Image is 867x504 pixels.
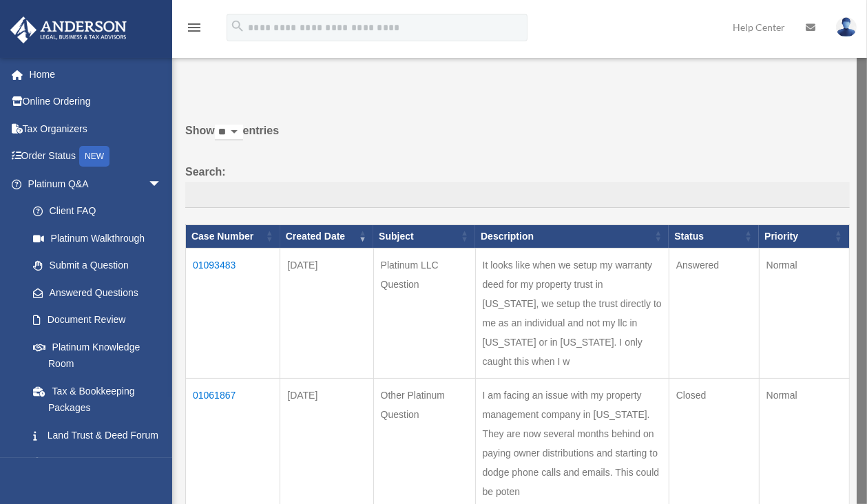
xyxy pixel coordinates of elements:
th: Priority: activate to sort column ascending [759,224,849,248]
a: Platinum Q&Aarrow_drop_down [10,170,176,198]
span: arrow_drop_down [148,170,176,198]
a: Land Trust & Deed Forum [19,421,176,449]
i: search [230,19,245,34]
a: Answered Questions [19,279,169,306]
a: menu [186,24,202,36]
a: Home [10,61,182,88]
a: Tax & Bookkeeping Packages [19,377,176,421]
a: Portal Feedback [19,449,176,476]
a: Tax Organizers [10,115,182,143]
a: Submit a Question [19,252,176,280]
select: Showentries [215,125,243,140]
th: Status: activate to sort column ascending [669,224,759,248]
td: Normal [759,248,849,378]
label: Search: [185,162,850,208]
label: Show entries [185,121,850,154]
input: Search: [185,182,850,208]
img: Anderson Advisors Platinum Portal [6,17,131,43]
th: Description: activate to sort column ascending [475,224,669,248]
th: Created Date: activate to sort column ascending [280,224,373,248]
a: Online Ordering [10,88,182,116]
img: User Pic [836,17,857,37]
i: menu [186,19,202,36]
th: Subject: activate to sort column ascending [373,224,475,248]
a: Document Review [19,306,176,334]
a: Client FAQ [19,198,176,225]
a: Order StatusNEW [10,143,182,171]
td: 01093483 [186,248,280,378]
th: Case Number: activate to sort column ascending [186,224,280,248]
td: It looks like when we setup my warranty deed for my property trust in [US_STATE], we setup the tr... [475,248,669,378]
td: [DATE] [280,248,373,378]
td: Platinum LLC Question [373,248,475,378]
a: Platinum Knowledge Room [19,333,176,377]
a: Platinum Walkthrough [19,224,176,252]
div: NEW [79,146,109,167]
td: Answered [669,248,759,378]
